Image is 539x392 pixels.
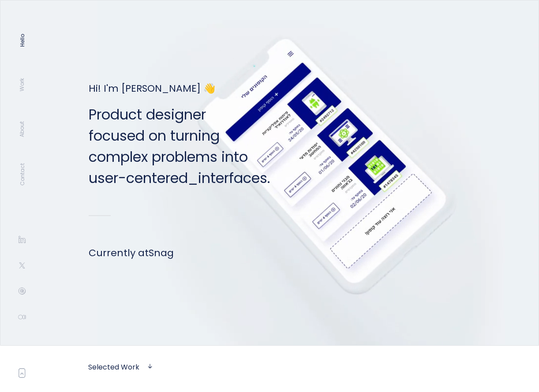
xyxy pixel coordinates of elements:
h1: Hi! I'm [PERSON_NAME] 👋 [89,82,270,95]
span: _ [188,168,198,188]
a: About [18,121,26,137]
a: Work [18,78,26,91]
span: user-centered [89,168,188,188]
a: Hello [18,34,26,47]
p: Product designer focused on turning complex problems into interfaces. [89,104,270,189]
h1: Currently at [89,243,270,264]
a: Selected Work [88,362,139,372]
a: Snag [149,246,174,260]
a: Contact [18,163,26,185]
